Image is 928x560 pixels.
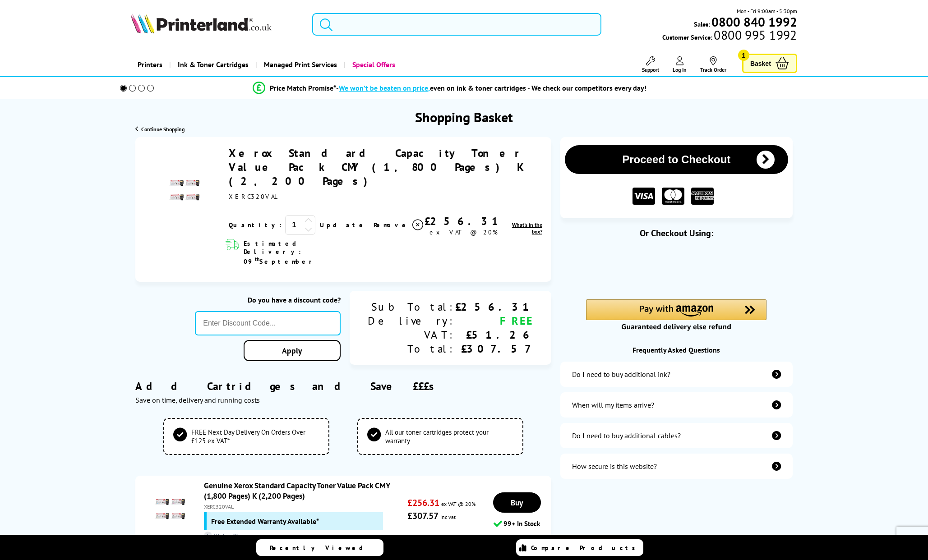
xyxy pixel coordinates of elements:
a: Support [642,56,659,73]
div: Or Checkout Using: [560,227,793,239]
a: Apply [244,340,341,361]
a: Log In [673,56,687,73]
a: additional-cables [560,423,793,448]
span: Basket [750,57,771,69]
a: items-arrive [560,392,793,418]
span: What's in the box? [512,221,542,235]
div: Save on time, delivery and running costs [135,395,551,404]
div: Delivery: [368,314,455,328]
sup: th [255,256,259,262]
span: Works with [204,532,403,540]
div: Add Cartridges and Save £££s [135,366,551,418]
img: Xerox Standard Capacity Toner Value Pack CMY (1,800 Pages) K (2,200 Pages) [168,174,200,206]
span: ex VAT @ 20% [441,500,476,507]
span: Sales: [694,20,710,28]
a: Recently Viewed [256,539,383,556]
div: Do I need to buy additional ink? [572,370,670,379]
img: Genuine Xerox Standard Capacity Toner Value Pack CMY (1,800 Pages) K (2,200 Pages) [154,493,185,525]
div: Amazon Pay - Use your Amazon account [586,299,766,331]
span: Compare Products [531,544,640,552]
div: £307.57 [455,342,533,356]
span: Remove [374,221,409,229]
i: + [204,532,212,540]
span: Buy [511,497,523,508]
span: Quantity: [229,221,282,229]
img: American Express [691,188,714,205]
a: Delete item from your basket [374,218,425,232]
span: Estimated Delivery: 09 September [244,239,354,266]
input: Enter Discount Code... [195,311,341,335]
span: Price Match Promise* [270,83,336,92]
span: Log In [673,66,687,73]
iframe: PayPal [586,253,766,274]
span: Recently Viewed [270,544,372,552]
span: FREE Next Day Delivery On Orders Over £125 ex VAT* [191,428,320,445]
div: Frequently Asked Questions [560,345,793,354]
div: When will my items arrive? [572,400,654,409]
div: How secure is this website? [572,462,657,471]
div: 99+ In Stock [487,519,547,528]
a: Update [320,221,366,229]
span: Support [642,66,659,73]
a: Xerox Standard Capacity Toner Value Pack CMY (1,800 Pages) K (2,200 Pages) [229,146,525,188]
span: Mon - Fri 9:00am - 5:30pm [737,7,797,15]
a: Basket 1 [742,54,797,73]
a: secure-website [560,454,793,479]
div: Total: [368,342,455,356]
a: Printers [131,53,169,76]
strong: £307.57 [407,510,439,522]
a: 0800 840 1992 [710,18,797,26]
a: Printerland Logo [131,14,300,35]
div: £256.31 [425,214,503,228]
strong: £256.31 [407,497,439,509]
img: Printerland Logo [131,14,272,33]
button: Proceed to Checkout [565,145,788,174]
span: Continue Shopping [141,126,185,133]
span: Ink & Toner Cartridges [178,53,249,76]
span: Customer Service: [662,31,797,41]
div: XERC320VAL [204,503,403,510]
li: modal_Promise [108,80,792,96]
a: Ink & Toner Cartridges [169,53,255,76]
a: Special Offers [344,53,402,76]
div: Sub Total: [368,300,455,314]
a: Genuine Xerox Standard Capacity Toner Value Pack CMY (1,800 Pages) K (2,200 Pages) [204,480,390,501]
a: Track Order [700,56,726,73]
b: 0800 840 1992 [711,14,797,30]
a: lnk_inthebox [503,221,542,235]
img: VISA [633,188,655,205]
span: 0800 995 1992 [712,31,797,39]
span: ex VAT @ 20% [429,228,498,236]
a: additional-ink [560,362,793,387]
div: £51.26 [455,328,533,342]
span: XERC320VAL [229,193,278,201]
div: FREE [455,314,533,328]
span: Free Extended Warranty Available* [211,517,319,526]
h1: Shopping Basket [415,108,513,126]
span: inc vat [440,514,456,520]
img: MASTER CARD [662,188,684,205]
span: 1 [738,50,749,61]
a: Continue Shopping [135,126,185,133]
div: VAT: [368,328,455,342]
div: Do you have a discount code? [195,295,341,304]
a: Managed Print Services [255,53,344,76]
a: Compare Products [516,539,643,556]
div: Do I need to buy additional cables? [572,431,681,440]
div: £256.31 [455,300,533,314]
div: - even on ink & toner cartridges - We check our competitors every day! [336,83,646,92]
span: All our toner cartridges protect your warranty [385,428,514,445]
span: We won’t be beaten on price, [339,83,430,92]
